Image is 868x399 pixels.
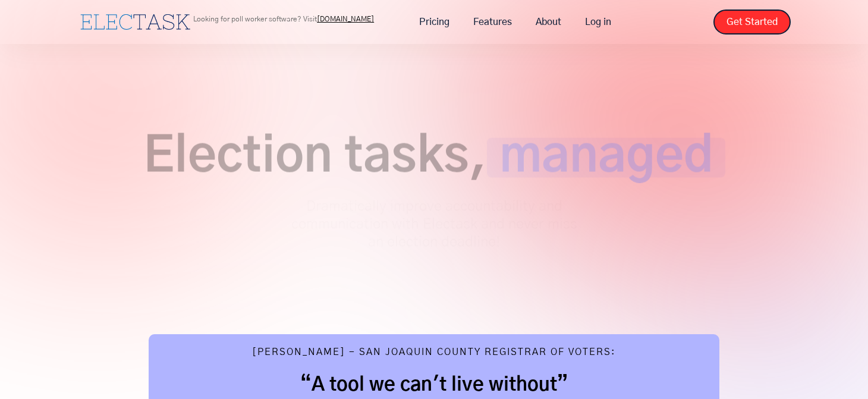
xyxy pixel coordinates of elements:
[172,373,696,397] h2: “A tool we can't live without”
[573,10,623,34] a: Log in
[143,138,487,178] span: Election tasks,
[193,15,374,23] p: Looking for poll worker software? Visit
[524,10,573,34] a: About
[487,138,725,178] span: managed
[461,10,524,34] a: Features
[285,198,583,252] p: Dramatically improve accountability and communication with Electask and never miss an election de...
[77,11,193,33] a: home
[407,10,461,34] a: Pricing
[252,346,616,361] div: [PERSON_NAME] - San Joaquin County Registrar of Voters:
[317,15,374,23] a: [DOMAIN_NAME]
[713,10,791,34] a: Get Started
